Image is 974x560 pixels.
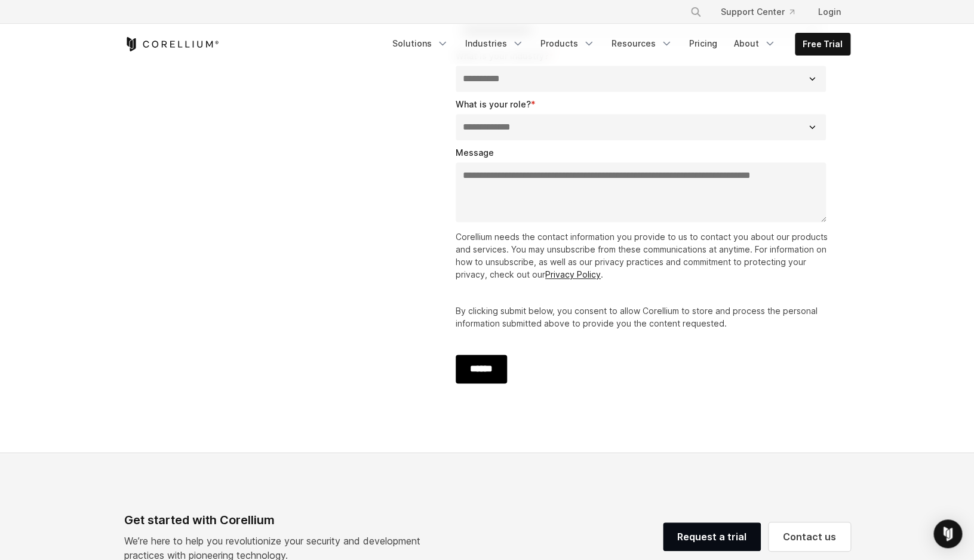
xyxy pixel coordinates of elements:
[604,33,680,54] a: Resources
[385,33,850,56] div: Navigation Menu
[795,33,850,55] a: Free Trial
[545,269,601,279] a: Privacy Policy
[663,522,761,551] a: Request a trial
[533,33,602,54] a: Products
[685,1,706,23] button: Search
[711,1,804,23] a: Support Center
[809,1,850,23] a: Login
[124,511,430,529] div: Get started with Corellium
[933,519,962,548] div: Open Intercom Messenger
[456,304,831,330] p: By clicking submit below, you consent to allow Corellium to store and process the personal inform...
[456,99,531,109] span: What is your role?
[124,37,219,51] a: Corellium Home
[385,33,456,54] a: Solutions
[458,33,531,54] a: Industries
[675,1,850,23] div: Navigation Menu
[456,230,831,281] p: Corellium needs the contact information you provide to us to contact you about our products and s...
[456,147,494,158] span: Message
[727,33,783,54] a: About
[682,33,724,54] a: Pricing
[769,522,850,551] a: Contact us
